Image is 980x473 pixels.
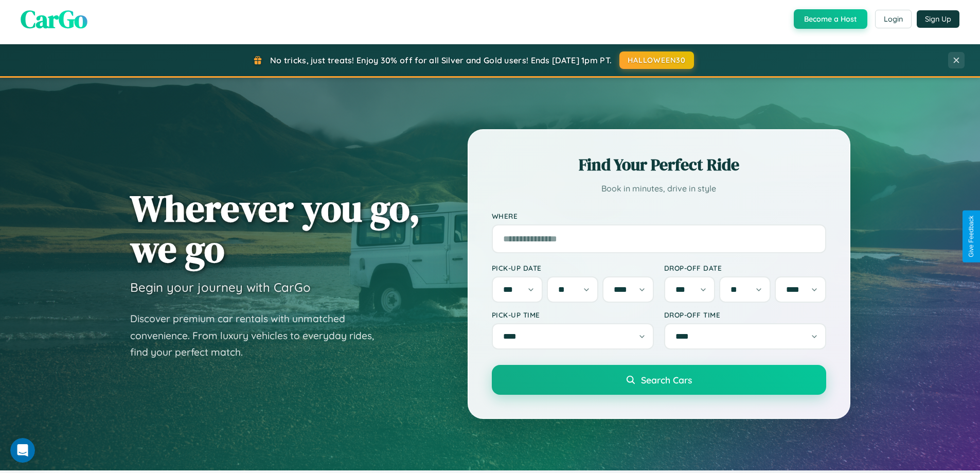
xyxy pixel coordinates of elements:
label: Drop-off Date [664,264,826,272]
iframe: Intercom live chat [10,438,35,463]
label: Where [492,212,826,220]
h3: Begin your journey with CarGo [130,279,311,295]
label: Pick-up Date [492,264,654,272]
button: Login [875,10,912,28]
button: Search Cars [492,365,826,395]
div: Give Feedback [968,216,975,257]
span: Search Cars [641,374,692,386]
button: Sign Up [917,10,959,28]
span: CarGo [21,2,87,36]
span: No tricks, just treats! Enjoy 30% off for all Silver and Gold users! Ends [DATE] 1pm PT. [270,55,612,65]
button: HALLOWEEN30 [619,51,694,69]
h1: Wherever you go, we go [130,188,420,269]
p: Discover premium car rentals with unmatched convenience. From luxury vehicles to everyday rides, ... [130,310,387,361]
h2: Find Your Perfect Ride [492,153,826,176]
p: Book in minutes, drive in style [492,181,826,196]
button: Become a Host [794,9,867,29]
label: Drop-off Time [664,310,826,319]
label: Pick-up Time [492,310,654,319]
